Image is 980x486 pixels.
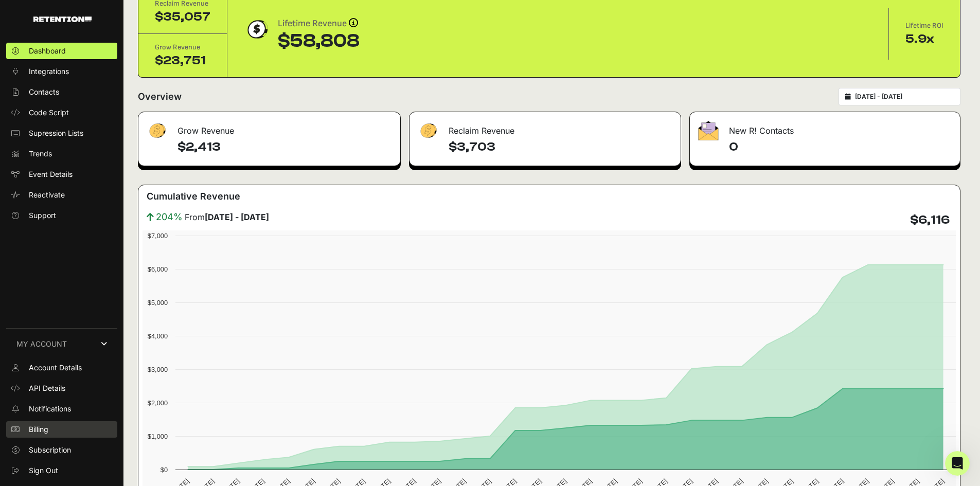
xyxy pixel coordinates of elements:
a: Supression Lists [6,125,117,141]
a: API Details [6,380,117,397]
span: Dashboard [29,46,66,56]
div: 5.9x [905,31,943,47]
text: $7,000 [148,232,168,240]
text: $0 [161,466,168,474]
div: Lifetime ROI [905,21,943,31]
img: fa-dollar-13500eef13a19c4ab2b9ed9ad552e47b0d9fc28b02b83b90ba0e00f96d6372e9.png [418,121,438,141]
span: Notifications [29,404,71,414]
text: $5,000 [148,299,168,307]
span: MY ACCOUNT [16,339,67,349]
text: $2,000 [148,399,168,407]
a: Support [6,207,117,224]
a: Subscription [6,442,117,458]
div: Lifetime Revenue [278,16,360,31]
strong: [DATE] - [DATE] [205,212,269,222]
text: $3,000 [148,366,168,373]
div: $35,057 [155,9,210,25]
h4: $2,413 [177,139,392,155]
span: Trends [29,149,52,159]
h2: Overview [138,89,182,104]
img: fa-envelope-19ae18322b30453b285274b1b8af3d052b27d846a4fbe8435d1a52b978f639a2.png [698,121,719,140]
span: Code Script [29,107,69,118]
span: Integrations [29,66,69,77]
span: Account Details [29,363,82,373]
a: Account Details [6,359,117,376]
a: Code Script [6,104,117,121]
iframe: Intercom live chat [945,451,970,476]
a: MY ACCOUNT [6,328,117,359]
span: Sign Out [29,465,58,476]
img: fa-dollar-13500eef13a19c4ab2b9ed9ad552e47b0d9fc28b02b83b90ba0e00f96d6372e9.png [147,121,167,141]
h4: $3,703 [449,139,672,155]
span: Support [29,210,56,221]
text: $1,000 [148,433,168,440]
span: API Details [29,383,65,393]
span: Reactivate [29,190,65,200]
span: Contacts [29,87,59,97]
a: Trends [6,146,117,162]
div: Grow Revenue [155,42,210,52]
span: Event Details [29,169,73,179]
a: Reactivate [6,187,117,203]
a: Billing [6,421,117,438]
span: From [185,211,269,223]
span: Billing [29,424,48,435]
div: Reclaim Revenue [409,112,681,143]
span: 204% [156,210,183,224]
h4: 0 [729,139,952,155]
text: $4,000 [148,332,168,340]
a: Integrations [6,63,117,80]
a: Dashboard [6,43,117,59]
div: Grow Revenue [138,112,400,143]
div: New R! Contacts [690,112,960,143]
text: $6,000 [148,265,168,273]
span: Supression Lists [29,128,83,138]
span: Subscription [29,445,71,455]
img: Retention.com [33,16,92,22]
h3: Cumulative Revenue [147,189,240,204]
a: Sign Out [6,462,117,479]
a: Notifications [6,401,117,417]
div: $58,808 [278,31,360,51]
a: Contacts [6,84,117,100]
img: dollar-coin-05c43ed7efb7bc0c12610022525b4bbbb207c7efeef5aecc26f025e68dcafac9.png [244,16,270,42]
h4: $6,116 [910,212,950,228]
a: Event Details [6,166,117,183]
div: $23,751 [155,52,210,69]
